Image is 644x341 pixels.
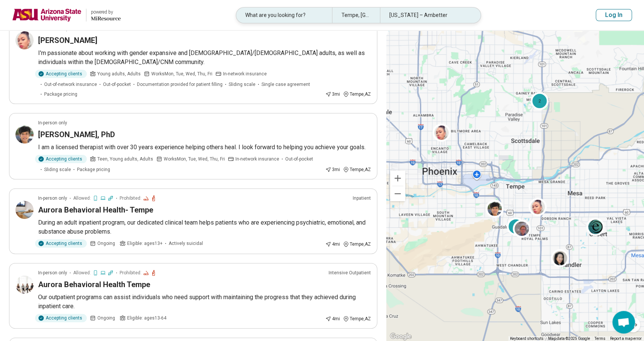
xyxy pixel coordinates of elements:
span: Map data ©2025 Google [548,336,590,341]
img: Arizona State University [12,6,81,24]
h3: [PERSON_NAME] [38,35,97,46]
button: Zoom in [390,171,405,186]
div: Accepting clients [35,70,87,78]
div: Tempe , AZ [343,166,371,173]
span: Prohibited: [120,195,141,202]
span: Eligible: ages 13-64 [127,315,166,321]
span: Young adults, Adults [97,70,141,77]
p: Intensive Outpatient [329,269,371,276]
h3: Aurora Behavioral Health Tempe [38,279,150,290]
span: Ongoing [97,315,115,321]
button: Zoom out [390,186,405,201]
div: What are you looking for? [236,8,332,23]
div: Tempe, [GEOGRAPHIC_DATA] [332,8,380,23]
div: Accepting clients [35,314,87,322]
div: Tempe , AZ [343,315,371,322]
div: Accepting clients [35,239,87,248]
span: Teen, Young adults, Adults [97,156,153,162]
a: Terms (opens in new tab) [595,336,606,341]
p: Our outpatient programs can assist individuals who need support with maintaining the progress tha... [38,293,371,311]
span: Out-of-pocket [285,156,313,162]
span: Out-of-pocket [103,81,131,88]
a: Report a map error [610,336,642,341]
span: Documentation provided for patient filling [137,81,223,88]
span: Package pricing [77,166,110,173]
div: 3 [506,217,524,235]
h3: Aurora Behavioral Health- Tempe [38,205,153,215]
div: 3 mi [325,166,340,173]
h3: [PERSON_NAME], PhD [38,129,115,140]
span: Eligible: ages 13+ [127,240,163,247]
p: In-person only [38,119,67,126]
button: Log In [596,9,632,21]
div: Tempe , AZ [343,241,371,248]
div: Tempe , AZ [343,91,371,98]
div: Open chat [612,311,635,333]
p: In-person only [38,269,67,276]
div: powered by [91,9,121,15]
span: Sliding scale [44,166,71,173]
span: In-network insurance [223,70,267,77]
div: 4 mi [325,315,340,322]
div: 2 [530,92,548,110]
span: Single case agreement [261,81,310,88]
div: 3 mi [325,91,340,98]
p: Inpatient [353,195,371,202]
a: Arizona State Universitypowered by [12,6,121,24]
span: Actively suicidal [169,240,203,247]
span: Package pricing [44,91,77,98]
p: I'm passionate about working with gender expansive and [DEMOGRAPHIC_DATA]/[DEMOGRAPHIC_DATA] adul... [38,49,371,67]
span: Allowed: [73,195,91,202]
div: [US_STATE] – Ambetter [380,8,476,23]
p: I am a licensed therapist with over 30 years experience helping others heal. I look forward to he... [38,143,371,152]
span: In-network insurance [235,156,279,162]
span: Ongoing [97,240,115,247]
span: Works Mon, Tue, Wed, Thu, Fri [164,156,225,162]
span: Allowed: [73,269,91,276]
span: Sliding scale [229,81,255,88]
span: Works Mon, Tue, Wed, Thu, Fri [151,70,212,77]
div: 4 mi [325,241,340,248]
p: During an adult inpatient program, our dedicated clinical team helps patients who are experiencin... [38,218,371,236]
span: Out-of-network insurance [44,81,97,88]
div: Accepting clients [35,155,87,163]
p: In-person only [38,195,67,202]
span: Prohibited: [120,269,141,276]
